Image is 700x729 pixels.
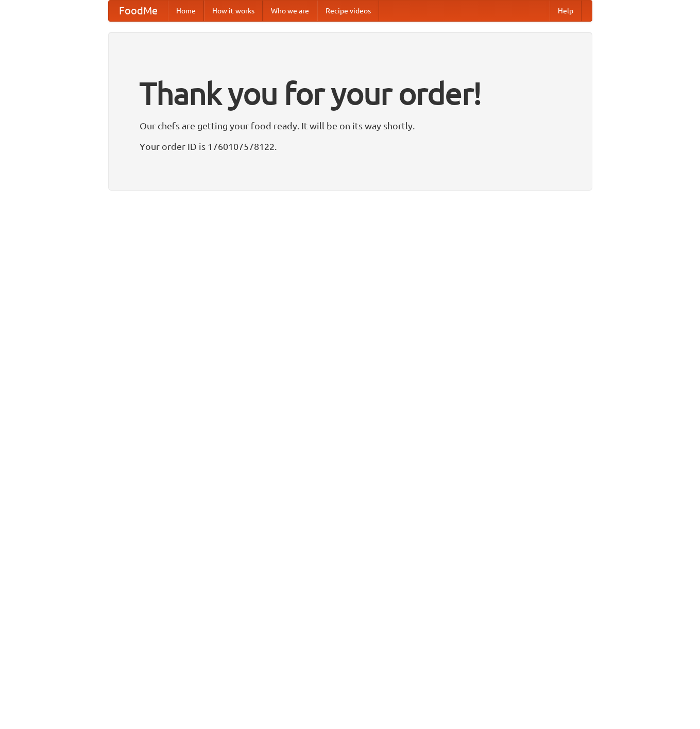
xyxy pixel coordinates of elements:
a: Home [168,1,204,21]
a: How it works [204,1,263,21]
h1: Thank you for your order! [140,69,561,118]
p: Our chefs are getting your food ready. It will be on its way shortly. [140,118,561,133]
a: Help [550,1,582,21]
a: FoodMe [109,1,168,21]
a: Who we are [263,1,317,21]
a: Recipe videos [317,1,379,21]
p: Your order ID is 1760107578122. [140,139,561,154]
